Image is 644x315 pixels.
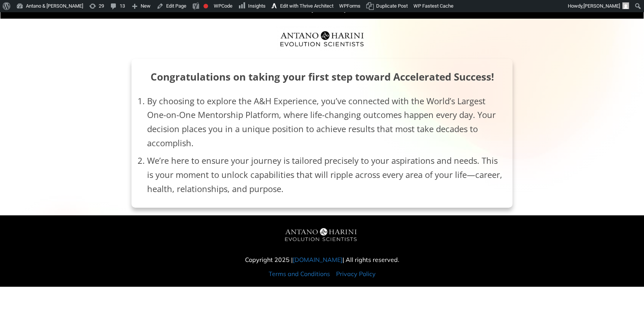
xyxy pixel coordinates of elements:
[276,26,368,52] img: Evolution-Scientist (2)
[203,4,208,8] div: Focus keyphrase not set
[151,70,494,84] strong: Congratulations on taking your first step toward Accelerated Success!
[147,153,505,195] li: We’re here to ensure your journey is tailored precisely to your aspirations and needs. This is yo...
[293,256,343,263] a: [DOMAIN_NAME]
[236,255,408,265] p: Copyright 2025 | | All rights reserved.
[269,270,330,278] a: Terms and Conditions
[336,270,376,278] a: Privacy Policy
[274,223,370,247] img: A&H_Ev png
[583,3,620,9] span: [PERSON_NAME]
[147,94,505,154] li: By choosing to explore the A&H Experience, you’ve connected with the World’s Largest One-on-One M...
